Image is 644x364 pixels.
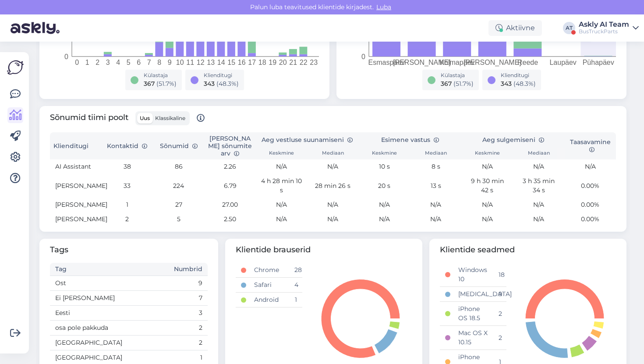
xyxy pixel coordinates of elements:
[579,21,639,35] a: Askly AI TeamBusTruckParts
[197,59,205,66] tspan: 12
[207,59,215,66] tspan: 13
[50,212,101,226] td: [PERSON_NAME]
[453,80,474,88] span: ( 51.7 %)
[137,59,141,66] tspan: 6
[249,263,289,278] td: Chrome
[204,198,255,212] td: 27.00
[462,198,513,212] td: N/A
[368,59,405,66] tspan: Esmaspäev
[289,278,302,293] td: 4
[310,59,318,66] tspan: 23
[565,159,616,174] td: N/A
[493,263,506,287] td: 18
[440,244,616,256] span: Klientide seadmed
[453,263,493,287] td: Windows 10
[204,159,255,174] td: 2.26
[361,53,365,60] tspan: 0
[153,212,204,226] td: 5
[50,111,205,125] span: Sõnumid tiimi poolt
[204,212,255,226] td: 2.50
[127,59,131,66] tspan: 5
[289,59,297,66] tspan: 21
[227,59,235,66] tspan: 15
[359,148,410,160] th: Keskmine
[168,276,208,291] td: 9
[488,20,542,36] div: Aktiivne
[493,302,506,326] td: 2
[238,59,246,66] tspan: 16
[168,59,172,66] tspan: 9
[85,59,89,66] tspan: 1
[462,159,513,174] td: N/A
[410,212,461,226] td: N/A
[439,59,474,66] tspan: Kolmapäev
[168,291,208,306] td: 7
[501,71,536,79] div: Klienditugi
[307,212,358,226] td: N/A
[50,306,168,321] td: Eesti
[279,59,287,66] tspan: 20
[249,278,289,293] td: Safari
[513,198,564,212] td: N/A
[140,115,150,121] span: Uus
[75,59,79,66] tspan: 0
[563,22,575,34] div: AT
[269,59,276,66] tspan: 19
[153,132,204,159] th: Sõnumid
[101,132,152,159] th: Kontaktid
[300,59,308,66] tspan: 22
[462,148,513,160] th: Keskmine
[157,59,161,66] tspan: 8
[410,198,461,212] td: N/A
[462,212,513,226] td: N/A
[565,212,616,226] td: 0.00%
[217,59,225,66] tspan: 14
[289,263,302,278] td: 28
[116,59,120,66] tspan: 4
[101,198,152,212] td: 1
[583,59,614,66] tspan: Pühapäev
[101,212,152,226] td: 2
[565,132,616,159] th: Taasavamine
[256,132,359,148] th: Aeg vestluse suunamiseni
[155,115,185,121] span: Klassikaline
[579,21,629,28] div: Askly AI Team
[256,198,307,212] td: N/A
[101,159,152,174] td: 38
[204,174,255,198] td: 6.79
[50,276,168,291] td: Ost
[441,71,474,79] div: Külastaja
[579,28,629,35] div: BusTruckParts
[258,59,266,66] tspan: 18
[307,159,358,174] td: N/A
[144,80,155,88] span: 367
[549,59,576,66] tspan: Laupäev
[50,321,168,336] td: osa pole pakkuda
[50,198,101,212] td: [PERSON_NAME]
[153,198,204,212] td: 27
[249,293,289,307] td: Android
[307,198,358,212] td: N/A
[204,80,215,88] span: 343
[410,174,461,198] td: 13 s
[359,198,410,212] td: N/A
[453,326,493,350] td: Mac OS X 10.15
[168,306,208,321] td: 3
[501,80,512,88] span: 343
[565,174,616,198] td: 0.00%
[50,336,168,350] td: [GEOGRAPHIC_DATA]
[441,80,452,88] span: 367
[307,174,358,198] td: 28 min 26 s
[410,159,461,174] td: 8 s
[513,148,564,160] th: Mediaan
[359,132,462,148] th: Esimene vastus
[216,80,239,88] span: ( 48.3 %)
[106,59,110,66] tspan: 3
[289,293,302,307] td: 1
[307,148,358,160] th: Mediaan
[464,59,521,67] tspan: [PERSON_NAME]
[256,148,307,160] th: Keskmine
[147,59,151,66] tspan: 7
[359,174,410,198] td: 20 s
[513,159,564,174] td: N/A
